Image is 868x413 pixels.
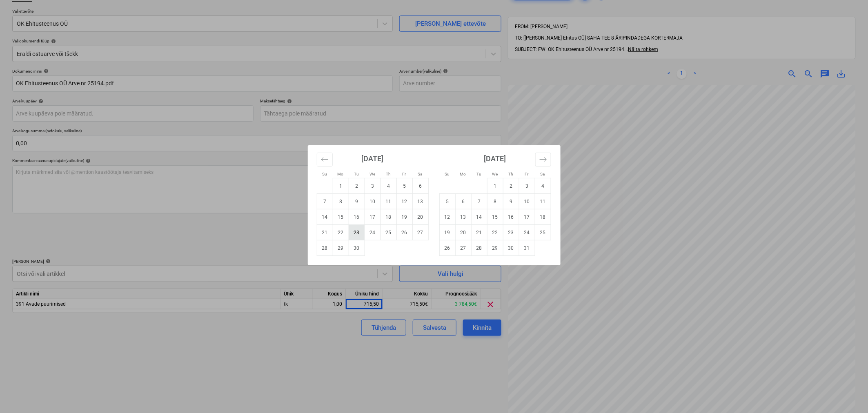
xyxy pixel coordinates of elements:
[333,194,349,209] td: Monday, September 8, 2025
[349,225,365,240] td: Tuesday, September 23, 2025
[412,225,428,240] td: Saturday, September 27, 2025
[396,178,412,194] td: Friday, September 5, 2025
[487,178,503,194] td: Wednesday, October 1, 2025
[317,209,333,225] td: Sunday, September 14, 2025
[412,194,428,209] td: Saturday, September 13, 2025
[317,225,333,240] td: Sunday, September 21, 2025
[317,240,333,256] td: Sunday, September 28, 2025
[519,194,535,209] td: Friday, October 10, 2025
[349,178,365,194] td: Tuesday, September 2, 2025
[369,172,375,176] small: We
[354,172,359,176] small: Tu
[525,172,529,176] small: Fr
[535,153,551,167] button: Move forward to switch to the next month.
[503,225,519,240] td: Thursday, October 23, 2025
[503,240,519,256] td: Thursday, October 30, 2025
[333,225,349,240] td: Monday, September 22, 2025
[460,172,466,176] small: Mo
[349,194,365,209] td: Tuesday, September 9, 2025
[535,178,551,194] td: Saturday, October 4, 2025
[445,172,450,176] small: Su
[508,172,513,176] small: Th
[412,209,428,225] td: Saturday, September 20, 2025
[476,172,481,176] small: Tu
[333,209,349,225] td: Monday, September 15, 2025
[333,240,349,256] td: Monday, September 29, 2025
[503,209,519,225] td: Thursday, October 16, 2025
[503,178,519,194] td: Thursday, October 2, 2025
[535,194,551,209] td: Saturday, October 11, 2025
[365,225,381,240] td: Wednesday, September 24, 2025
[487,194,503,209] td: Wednesday, October 8, 2025
[519,209,535,225] td: Friday, October 17, 2025
[541,172,545,176] small: Sa
[403,172,406,176] small: Fr
[381,178,396,194] td: Thursday, September 4, 2025
[487,240,503,256] td: Wednesday, October 29, 2025
[365,209,381,225] td: Wednesday, September 17, 2025
[365,178,381,194] td: Wednesday, September 3, 2025
[396,194,412,209] td: Friday, September 12, 2025
[396,209,412,225] td: Friday, September 19, 2025
[519,240,535,256] td: Friday, October 31, 2025
[471,209,487,225] td: Tuesday, October 14, 2025
[535,225,551,240] td: Saturday, October 25, 2025
[487,209,503,225] td: Wednesday, October 15, 2025
[503,194,519,209] td: Thursday, October 9, 2025
[827,374,868,413] iframe: Chat Widget
[396,225,412,240] td: Friday, September 26, 2025
[439,240,455,256] td: Sunday, October 26, 2025
[322,172,327,176] small: Su
[471,194,487,209] td: Tuesday, October 7, 2025
[317,153,333,167] button: Move backward to switch to the previous month.
[338,172,344,176] small: Mo
[381,209,396,225] td: Thursday, September 18, 2025
[439,209,455,225] td: Sunday, October 12, 2025
[519,178,535,194] td: Friday, October 3, 2025
[381,194,396,209] td: Thursday, September 11, 2025
[386,172,391,176] small: Th
[439,225,455,240] td: Sunday, October 19, 2025
[519,225,535,240] td: Friday, October 24, 2025
[362,154,384,163] strong: [DATE]
[308,145,561,265] div: Calendar
[535,209,551,225] td: Saturday, October 18, 2025
[439,194,455,209] td: Sunday, October 5, 2025
[418,172,423,176] small: Sa
[471,225,487,240] td: Tuesday, October 21, 2025
[455,209,471,225] td: Monday, October 13, 2025
[487,225,503,240] td: Wednesday, October 22, 2025
[455,225,471,240] td: Monday, October 20, 2025
[381,225,396,240] td: Thursday, September 25, 2025
[471,240,487,256] td: Tuesday, October 28, 2025
[333,178,349,194] td: Monday, September 1, 2025
[484,154,506,163] strong: [DATE]
[365,194,381,209] td: Wednesday, September 10, 2025
[455,194,471,209] td: Monday, October 6, 2025
[349,209,365,225] td: Tuesday, September 16, 2025
[455,240,471,256] td: Monday, October 27, 2025
[412,178,428,194] td: Saturday, September 6, 2025
[492,172,498,176] small: We
[349,240,365,256] td: Tuesday, September 30, 2025
[317,194,333,209] td: Sunday, September 7, 2025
